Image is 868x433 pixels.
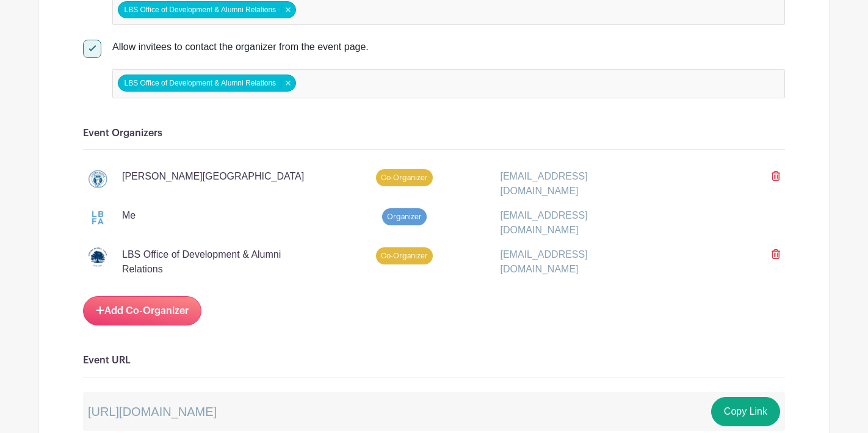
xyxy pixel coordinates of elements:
button: Copy Link [711,397,780,426]
input: false [298,2,407,20]
img: LBS%20TranLogo.png [88,247,107,267]
p: Me [122,208,136,223]
span: Organizer [382,208,427,225]
h6: Event Organizers [83,128,785,139]
div: [EMAIL_ADDRESS][DOMAIN_NAME] [493,208,670,238]
p: LBS Office of Development & Alumni Relations [122,247,309,277]
div: Allow invitees to contact the organizer from the event page. [112,40,785,54]
div: [EMAIL_ADDRESS][DOMAIN_NAME] [493,169,670,198]
img: LBFArev.png [88,208,107,228]
button: Remove item: '173769' [281,5,295,14]
p: [URL][DOMAIN_NAME] [88,402,217,421]
button: Remove item: '173769' [281,79,295,87]
div: LBS Office of Development & Alumni Relations [118,75,297,92]
a: Add Co-Organizer [83,296,201,326]
span: Co-Organizer [376,247,433,264]
div: LBS Office of Development & Alumni Relations [118,1,297,18]
p: [PERSON_NAME][GEOGRAPHIC_DATA] [122,169,304,184]
div: [EMAIL_ADDRESS][DOMAIN_NAME] [493,247,670,277]
span: Co-Organizer [376,169,433,186]
h6: Event URL [83,355,785,366]
img: lbs%20logo%20owl.jpeg [88,169,107,189]
input: false [298,75,407,92]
